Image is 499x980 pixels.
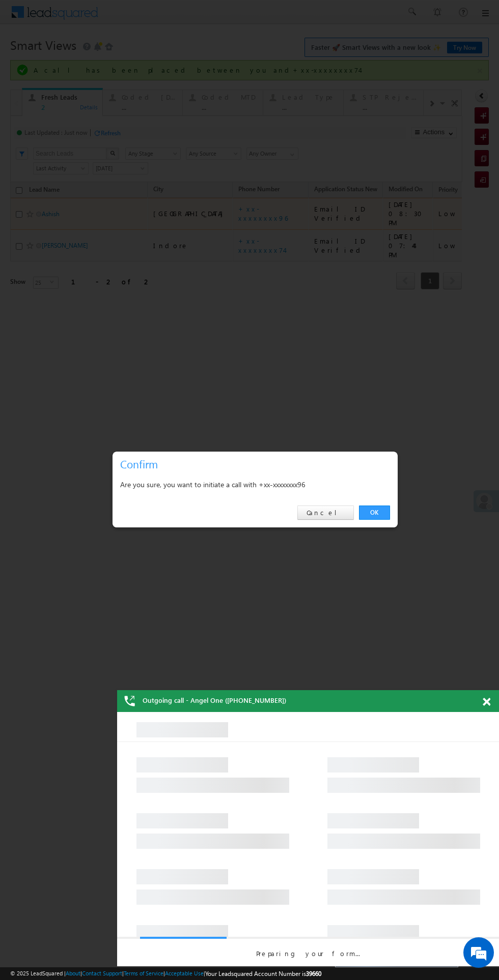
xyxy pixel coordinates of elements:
[120,478,390,491] div: Are you sure, you want to initiate a call with +xx-xxxxxxxx96
[297,506,354,520] a: Cancel
[359,506,390,520] a: OK
[124,970,163,976] a: Terms of Service
[53,53,171,67] div: Chat with us now
[13,94,186,305] textarea: Type your message and hit 'Enter'
[306,970,321,977] span: 39660
[143,696,286,705] span: Outgoing call - Angel One ([PHONE_NUMBER])
[205,970,321,977] span: Your Leadsquared Account Number is
[167,5,191,29] div: Minimize live chat window
[66,970,80,976] a: About
[17,53,43,67] img: d_60004797649_company_0_60004797649
[82,970,122,976] a: Contact Support
[138,313,185,327] em: Start Chat
[165,970,204,976] a: Acceptable Use
[120,455,394,473] h3: Confirm
[10,969,321,978] span: © 2025 LeadSquared | | | | |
